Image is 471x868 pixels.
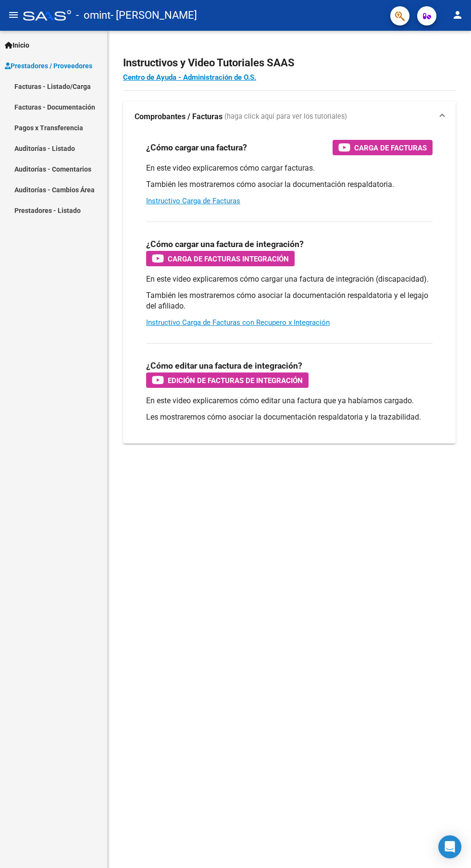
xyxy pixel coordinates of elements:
[146,412,433,422] p: Les mostraremos cómo asociar la documentación respaldatoria y la trazabilidad.
[146,179,433,190] p: También les mostraremos cómo asociar la documentación respaldatoria.
[123,132,456,444] div: Comprobantes / Facturas (haga click aquí para ver los tutoriales)
[123,73,256,82] a: Centro de Ayuda - Administración de O.S.
[333,140,433,155] button: Carga de Facturas
[168,374,303,386] span: Edición de Facturas de integración
[146,251,295,266] button: Carga de Facturas Integración
[146,318,330,327] a: Instructivo Carga de Facturas con Recupero x Integración
[146,372,309,388] button: Edición de Facturas de integración
[224,112,347,122] span: (haga click aquí para ver los tutoriales)
[146,197,240,205] a: Instructivo Carga de Facturas
[354,142,427,154] span: Carga de Facturas
[76,5,111,26] span: - omint
[146,396,433,406] p: En este video explicaremos cómo editar una factura que ya habíamos cargado.
[438,835,461,858] div: Open Intercom Messenger
[146,290,433,311] p: También les mostraremos cómo asociar la documentación respaldatoria y el legajo del afiliado.
[123,54,456,72] h2: Instructivos y Video Tutoriales SAAS
[5,61,92,71] span: Prestadores / Proveedores
[452,9,463,21] mat-icon: person
[146,163,433,174] p: En este video explicaremos cómo cargar facturas.
[111,5,197,26] span: - [PERSON_NAME]
[168,253,289,265] span: Carga de Facturas Integración
[146,359,302,372] h3: ¿Cómo editar una factura de integración?
[146,141,247,154] h3: ¿Cómo cargar una factura?
[146,274,433,285] p: En este video explicaremos cómo cargar una factura de integración (discapacidad).
[8,9,19,21] mat-icon: menu
[5,40,29,50] span: Inicio
[146,237,304,251] h3: ¿Cómo cargar una factura de integración?
[123,101,456,132] mat-expansion-panel-header: Comprobantes / Facturas (haga click aquí para ver los tutoriales)
[135,112,223,122] strong: Comprobantes / Facturas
